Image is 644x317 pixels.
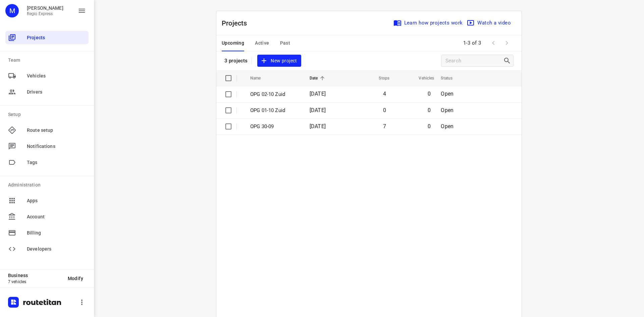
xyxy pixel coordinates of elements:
span: Status [441,74,461,82]
span: Tags [27,159,86,166]
p: Business [8,273,62,278]
span: Next Page [500,36,514,50]
p: Administration [8,181,89,189]
span: 7 [383,123,386,129]
button: Modify [62,272,89,284]
div: Notifications [5,140,89,153]
p: Projects [222,18,253,28]
span: Projects [27,34,86,41]
span: Drivers [27,89,86,96]
span: Date [310,74,327,82]
div: M [5,4,19,17]
div: Tags [5,156,89,169]
div: Route setup [5,123,89,137]
span: 1-3 of 3 [461,36,484,50]
span: 0 [383,107,386,113]
span: [DATE] [310,123,326,129]
span: Past [280,39,290,47]
p: 3 projects [224,58,248,64]
p: Regio Express [27,11,63,16]
span: Account [27,213,86,220]
span: 0 [428,91,431,97]
span: Developers [27,246,86,253]
div: Apps [5,194,89,207]
div: Developers [5,242,89,256]
span: Name [250,74,270,82]
span: Vehicles [410,74,434,82]
p: Setup [8,111,89,118]
p: Max Bisseling [27,5,63,11]
span: Previous Page [487,36,500,50]
span: 0 [428,123,431,129]
span: Apps [27,197,86,204]
span: Open [441,123,453,129]
span: Upcoming [222,39,244,47]
span: [DATE] [310,91,326,97]
span: [DATE] [310,107,326,113]
div: Account [5,210,89,223]
span: Stops [370,74,389,82]
span: Billing [27,229,86,236]
p: 7 vehicles [8,279,62,284]
span: Notifications [27,143,86,150]
div: Search [503,57,513,65]
p: OPG 30-09 [250,123,300,130]
span: 0 [428,107,431,113]
div: Drivers [5,85,89,99]
span: Vehicles [27,72,86,80]
div: Projects [5,31,89,44]
span: New project [261,57,297,65]
p: OPG 01-10 Zuid [250,107,300,114]
div: Vehicles [5,69,89,83]
p: OPG 02-10 Zuid [250,91,300,98]
span: Active [255,39,269,47]
span: Open [441,91,453,97]
span: 4 [383,91,386,97]
button: New project [257,55,301,67]
span: Route setup [27,127,86,134]
p: Team [8,57,89,64]
input: Search projects [445,56,503,66]
span: Open [441,107,453,113]
div: Billing [5,226,89,240]
span: Modify [68,276,83,281]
